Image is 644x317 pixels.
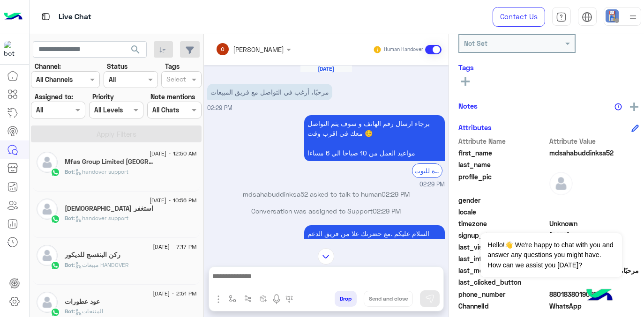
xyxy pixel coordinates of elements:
[65,205,153,213] h5: استغفر الله
[51,261,60,270] img: WhatsApp
[65,168,74,175] span: Bot
[458,289,548,299] span: phone_number
[549,289,639,299] span: 8801838019085
[150,196,196,205] span: [DATE] - 10:56 PM
[74,214,128,221] span: : handover support
[51,214,60,224] img: WhatsApp
[65,214,74,221] span: Bot
[92,92,114,102] label: Priority
[51,308,60,317] img: WhatsApp
[4,41,21,58] img: 114004088273201
[124,41,147,61] button: search
[150,149,196,158] span: [DATE] - 12:50 AM
[240,291,255,306] button: Trigger scenario
[165,74,186,86] div: Select
[35,61,61,71] label: Channel:
[549,136,639,146] span: Attribute Value
[165,61,180,71] label: Tags
[244,295,252,302] img: Trigger scenario
[37,245,58,266] img: defaultAdmin.png
[458,123,492,132] h6: Attributes
[271,294,282,305] img: send voice note
[37,152,58,173] img: defaultAdmin.png
[207,104,232,111] span: 02:29 PM
[458,136,548,146] span: Attribute Name
[549,277,639,287] span: null
[40,11,52,22] img: tab
[35,92,73,102] label: Assigned to:
[207,84,332,100] p: 31/8/2025, 2:29 PM
[59,11,91,23] p: Live Chat
[74,168,128,175] span: : handover support
[583,280,616,312] img: hulul-logo.png
[458,265,548,275] span: last_message
[364,291,413,307] button: Send and close
[225,291,240,306] button: select flow
[458,254,548,264] span: last_interaction
[207,189,445,199] p: mdsahabuddinksa52 asked to talk to human
[458,219,548,229] span: timezone
[213,294,224,305] img: send attachment
[425,294,434,303] img: send message
[207,206,445,216] p: Conversation was assigned to Support
[382,190,410,198] span: 02:29 PM
[606,9,619,22] img: userImage
[65,308,74,315] span: Bot
[37,292,58,313] img: defaultAdmin.png
[458,277,548,287] span: last_clicked_button
[153,243,196,251] span: [DATE] - 7:17 PM
[31,125,202,142] button: Apply Filters
[229,295,236,302] img: select flow
[458,195,548,205] span: gender
[614,103,622,111] img: notes
[74,261,128,268] span: : مبيعات HANDOVER
[552,7,571,27] a: tab
[458,102,478,110] h6: Notes
[150,92,195,102] label: Note mentions
[582,12,592,22] img: tab
[549,301,639,311] span: 2
[318,248,334,265] img: scroll
[107,61,127,71] label: Status
[458,242,548,252] span: last_visited_flow
[419,180,445,189] span: 02:29 PM
[255,291,271,306] button: create order
[493,7,545,27] a: Contact Us
[65,158,157,166] h5: Mfas Group Limited London
[480,233,622,277] span: Hello!👋 We're happy to chat with you and answer any questions you might have. How can we assist y...
[549,207,639,217] span: null
[556,12,567,22] img: tab
[130,44,141,55] span: search
[37,199,58,220] img: defaultAdmin.png
[458,301,548,311] span: ChannelId
[458,148,548,158] span: first_name
[549,148,639,158] span: mdsahabuddinksa52
[153,289,196,298] span: [DATE] - 2:51 PM
[65,251,120,259] h5: ركن البنفسج للديكور
[304,115,445,161] p: 31/8/2025, 2:29 PM
[51,168,60,177] img: WhatsApp
[373,207,401,215] span: 02:29 PM
[549,172,573,195] img: defaultAdmin.png
[260,295,267,302] img: create order
[549,195,639,205] span: null
[335,291,357,307] button: Drop
[630,103,638,111] img: add
[458,230,548,240] span: signup_date
[65,298,100,306] h5: عود عطورات
[458,172,548,193] span: profile_pic
[74,308,103,315] span: : المنتجات
[4,7,22,27] img: Logo
[65,261,74,268] span: Bot
[458,207,548,217] span: locale
[458,63,639,72] h6: Tags
[627,11,639,23] img: profile
[384,46,423,53] small: Human Handover
[300,66,352,72] h6: [DATE]
[412,163,442,178] div: العودة للبوت
[458,160,548,170] span: last_name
